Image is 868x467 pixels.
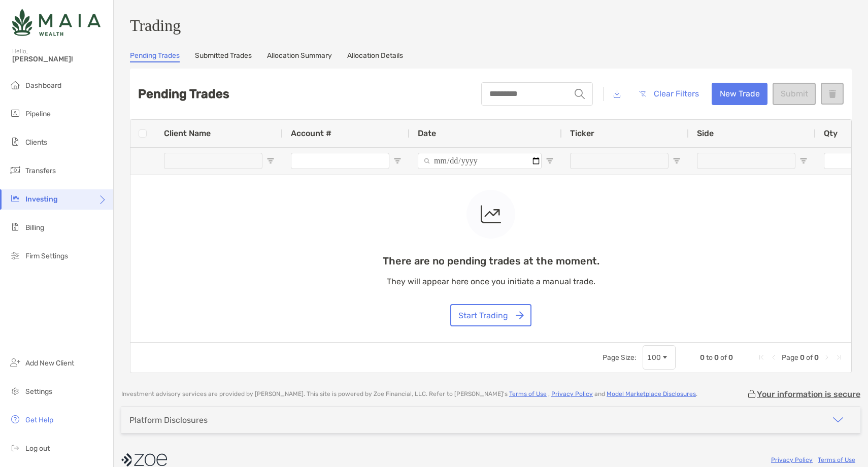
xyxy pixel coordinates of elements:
div: Page Size [643,345,676,370]
a: Privacy Policy [771,456,813,463]
span: Transfers [25,166,56,175]
span: [PERSON_NAME]! [12,55,107,63]
span: Settings [25,387,52,396]
span: Clients [25,138,47,147]
img: Zoe Logo [12,4,101,41]
h3: Trading [130,16,852,35]
span: 0 [814,353,819,362]
div: First Page [757,353,765,361]
span: Log out [25,444,50,453]
span: Page [782,353,798,362]
div: 100 [647,353,661,362]
span: of [806,353,813,362]
a: Pending Trades [130,51,180,62]
button: Clear Filters [631,83,707,105]
img: empty state icon [481,202,501,226]
div: Next Page [823,353,831,361]
span: Investing [25,195,58,204]
img: add_new_client icon [9,356,21,369]
img: firm-settings icon [9,249,21,261]
img: input icon [575,89,585,99]
img: pipeline icon [9,107,21,119]
span: 0 [800,353,805,362]
button: Start Trading [450,304,531,326]
div: Last Page [835,353,843,361]
button: New Trade [712,83,767,105]
span: 0 [728,353,733,362]
img: button icon [516,311,524,319]
div: Previous Page [770,353,778,361]
h2: Pending Trades [138,87,229,101]
img: settings icon [9,385,21,397]
img: logout icon [9,442,21,454]
p: There are no pending trades at the moment. [383,255,599,268]
span: 0 [700,353,705,362]
span: Add New Client [25,359,74,368]
img: dashboard icon [9,79,21,91]
img: get-help icon [9,413,21,425]
img: clients icon [9,136,21,148]
p: They will appear here once you initiate a manual trade. [383,275,599,288]
a: Allocation Details [347,51,403,62]
span: Billing [25,223,44,232]
a: Model Marketplace Disclosures [607,390,696,397]
a: Privacy Policy [551,390,593,397]
span: Firm Settings [25,252,68,260]
span: of [720,353,727,362]
span: Dashboard [25,81,61,90]
span: Get Help [25,416,53,424]
a: Terms of Use [509,390,547,397]
img: button icon [639,91,646,97]
a: Terms of Use [818,456,855,463]
span: to [706,353,713,362]
img: billing icon [9,221,21,233]
span: 0 [714,353,719,362]
span: Pipeline [25,110,51,118]
a: Allocation Summary [267,51,332,62]
a: Submitted Trades [195,51,252,62]
div: Platform Disclosures [129,415,208,425]
div: Page Size: [603,353,637,362]
img: investing icon [9,192,21,205]
p: Investment advisory services are provided by [PERSON_NAME] . This site is powered by Zoe Financia... [121,390,697,398]
p: Your information is secure [757,389,860,399]
img: transfers icon [9,164,21,176]
img: icon arrow [832,414,844,426]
